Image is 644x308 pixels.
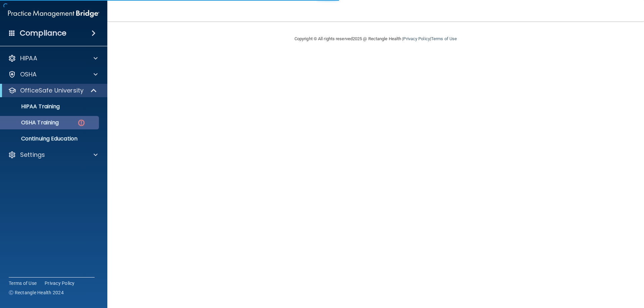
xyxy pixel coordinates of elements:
img: PMB logo [8,7,99,20]
a: HIPAA [8,54,98,62]
span: Ⓒ Rectangle Health 2024 [9,289,64,296]
p: Continuing Education [4,135,96,142]
div: Copyright © All rights reserved 2025 @ Rectangle Health | | [253,28,498,50]
a: Settings [8,151,98,159]
p: OSHA Training [4,119,59,126]
p: OSHA [20,70,37,78]
a: Terms of Use [431,36,457,41]
a: OSHA [8,70,98,78]
h4: Compliance [20,28,66,38]
a: Privacy Policy [403,36,430,41]
p: OfficeSafe University [20,86,84,95]
p: Settings [20,151,45,159]
a: Terms of Use [9,280,37,287]
p: HIPAA Training [4,103,60,110]
a: Privacy Policy [45,280,75,287]
a: OfficeSafe University [8,86,97,95]
img: danger-circle.6113f641.png [77,119,86,127]
p: HIPAA [20,54,37,62]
